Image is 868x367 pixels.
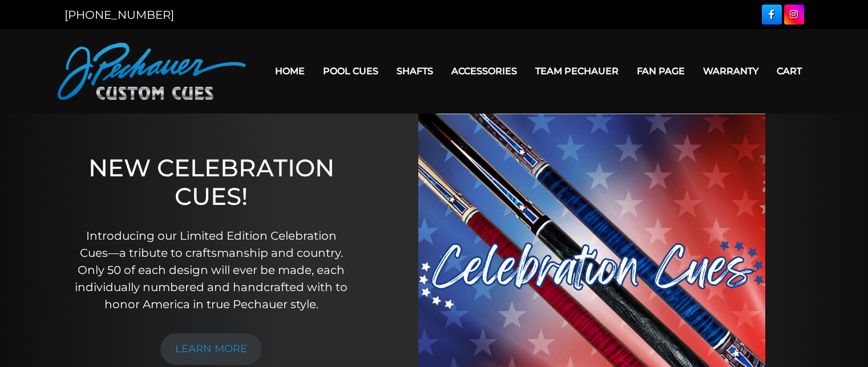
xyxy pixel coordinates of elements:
h1: NEW CELEBRATION CUES! [71,154,352,211]
a: Warranty [694,57,768,86]
img: Pechauer Custom Cues [58,43,246,100]
a: Pool Cues [314,57,387,86]
p: Introducing our Limited Edition Celebration Cues—a tribute to craftsmanship and country. Only 50 ... [71,227,352,313]
a: Home [266,57,314,86]
a: Shafts [387,57,442,86]
a: Cart [768,57,811,86]
a: Accessories [442,57,526,86]
a: LEARN MORE [160,333,262,365]
a: Fan Page [628,57,694,86]
a: Team Pechauer [526,57,628,86]
a: [PHONE_NUMBER] [64,8,174,22]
